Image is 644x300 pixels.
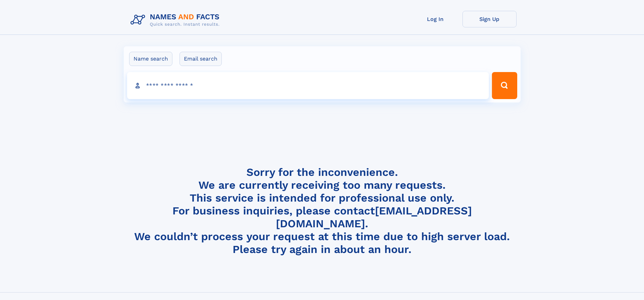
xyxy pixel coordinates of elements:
[129,52,172,66] label: Name search
[408,11,462,27] a: Log In
[128,11,225,29] img: Logo Names and Facts
[180,52,222,66] label: Email search
[276,204,472,230] a: [EMAIL_ADDRESS][DOMAIN_NAME]
[127,72,489,99] input: search input
[128,166,517,256] h4: Sorry for the inconvenience. We are currently receiving too many requests. This service is intend...
[462,11,517,27] a: Sign Up
[492,72,517,99] button: Search Button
